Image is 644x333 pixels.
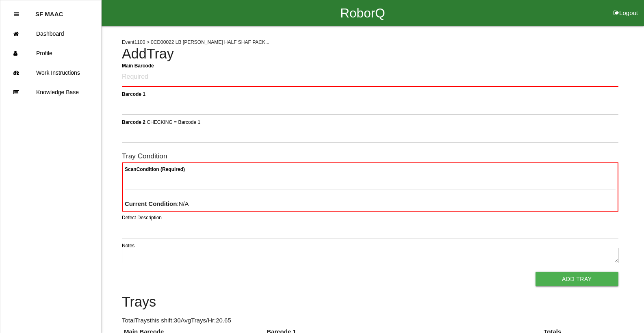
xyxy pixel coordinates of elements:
span: : N/A [125,200,189,207]
div: Close [14,4,19,24]
p: SF MAAC [35,4,63,17]
h6: Tray Condition [122,152,618,160]
a: Knowledge Base [0,82,101,102]
label: Notes [122,242,134,249]
input: Required [122,68,618,87]
label: Defect Description [122,214,162,221]
b: Main Barcode [122,63,154,68]
b: Scan Condition (Required) [125,166,185,172]
a: Profile [0,43,101,63]
button: Add Tray [536,272,618,286]
span: Event 1100 > 0CD00022 LB [PERSON_NAME] HALF SHAF PACK... [122,39,269,45]
b: Barcode 1 [122,91,145,97]
b: Barcode 2 [122,119,145,125]
span: CHECKING = Barcode 1 [147,119,200,125]
a: Work Instructions [0,63,101,82]
a: Dashboard [0,24,101,43]
b: Current Condition [125,200,177,207]
h4: Trays [122,294,618,310]
h4: Add Tray [122,46,618,62]
p: Total Trays this shift: 30 Avg Trays /Hr: 20.65 [122,316,618,325]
